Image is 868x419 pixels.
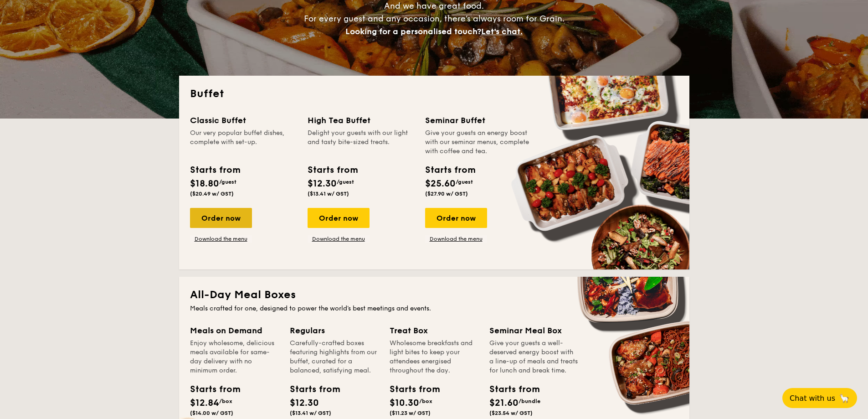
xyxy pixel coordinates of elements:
[390,324,478,337] div: Treat Box
[304,1,565,36] span: And we have great food. For every guest and any occasion, there’s always room for Grain.
[290,339,379,375] div: Carefully-crafted boxes featuring highlights from our buffet, curated for a balanced, satisfying ...
[308,129,414,156] div: Delight your guests with our light and tasty bite-sized treats.
[489,410,533,416] span: ($23.54 w/ GST)
[425,163,475,177] div: Starts from
[419,398,432,404] span: /box
[425,114,532,127] div: Seminar Buffet
[425,178,456,189] span: $25.60
[308,191,349,197] span: ($13.41 w/ GST)
[782,388,857,408] button: Chat with us🦙
[456,179,473,185] span: /guest
[790,394,835,403] span: Chat with us
[489,398,519,409] span: $21.60
[290,324,379,337] div: Regulars
[190,129,297,156] div: Our very popular buffet dishes, complete with set-up.
[190,288,678,302] h2: All-Day Meal Boxes
[425,208,487,228] div: Order now
[190,208,252,228] div: Order now
[190,410,233,416] span: ($14.00 w/ GST)
[190,191,234,197] span: ($20.49 w/ GST)
[308,114,414,127] div: High Tea Buffet
[519,398,540,404] span: /bundle
[337,179,354,185] span: /guest
[390,398,419,409] span: $10.30
[190,163,240,177] div: Starts from
[425,191,468,197] span: ($27.90 w/ GST)
[190,339,279,375] div: Enjoy wholesome, delicious meals available for same-day delivery with no minimum order.
[489,339,578,375] div: Give your guests a well-deserved energy boost with a line-up of meals and treats for lunch and br...
[190,87,678,101] h2: Buffet
[390,410,431,416] span: ($11.23 w/ GST)
[489,383,530,396] div: Starts from
[345,26,481,36] span: Looking for a personalised touch?
[481,26,523,36] span: Let's chat.
[190,324,279,337] div: Meals on Demand
[425,235,487,243] a: Download the menu
[308,208,370,228] div: Order now
[190,398,219,409] span: $12.84
[290,410,331,416] span: ($13.41 w/ GST)
[290,383,331,396] div: Starts from
[219,398,232,404] span: /box
[190,304,678,313] div: Meals crafted for one, designed to power the world's best meetings and events.
[190,235,252,243] a: Download the menu
[290,398,319,409] span: $12.30
[839,393,850,403] span: 🦙
[190,178,219,189] span: $18.80
[489,324,578,337] div: Seminar Meal Box
[219,179,236,185] span: /guest
[425,129,532,156] div: Give your guests an energy boost with our seminar menus, complete with coffee and tea.
[308,235,370,243] a: Download the menu
[390,339,478,375] div: Wholesome breakfasts and light bites to keep your attendees energised throughout the day.
[308,178,337,189] span: $12.30
[308,163,357,177] div: Starts from
[190,383,231,396] div: Starts from
[190,114,297,127] div: Classic Buffet
[390,383,431,396] div: Starts from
